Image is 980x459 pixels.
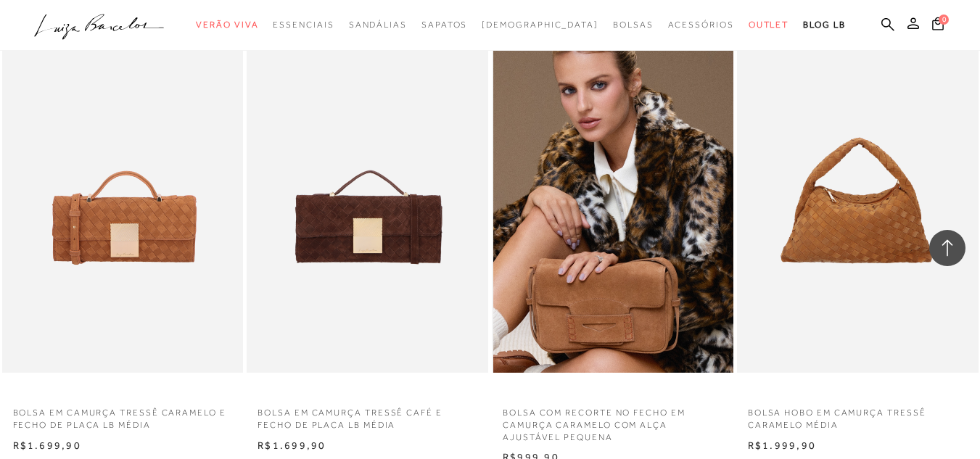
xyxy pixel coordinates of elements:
[749,20,789,30] span: Outlet
[421,20,467,30] span: Sapatos
[803,12,845,38] a: BLOG LB
[273,12,334,38] a: categoryNavScreenReaderText
[493,11,733,373] img: BOLSA COM RECORTE NO FECHO EM CAMURÇA CARAMELO COM ALÇA AJUSTÁVEL PEQUENA
[749,12,789,38] a: categoryNavScreenReaderText
[939,15,949,25] span: 0
[4,13,242,371] a: BOLSA EM CAMURÇA TRESSÊ CARAMELO E FECHO DE PLACA LB MÉDIA BOLSA EM CAMURÇA TRESSÊ CARAMELO E FEC...
[247,398,488,431] a: BOLSA EM CAMURÇA TRESSÊ CAFÉ E FECHO DE PLACA LB MÉDIA
[748,439,816,451] span: R$1.999,90
[349,20,407,30] span: Sandálias
[421,12,467,38] a: categoryNavScreenReaderText
[928,16,948,36] button: 0
[737,398,979,431] a: BOLSA HOBO EM CAMURÇA TRESSÊ CARAMELO MÉDIA
[738,13,977,371] img: BOLSA HOBO EM CAMURÇA TRESSÊ CARAMELO MÉDIA
[196,20,258,30] span: Verão Viva
[803,20,845,30] span: BLOG LB
[349,12,407,38] a: categoryNavScreenReaderText
[482,20,598,30] span: [DEMOGRAPHIC_DATA]
[248,13,487,371] img: BOLSA EM CAMURÇA TRESSÊ CAFÉ E FECHO DE PLACA LB MÉDIA
[482,12,598,38] a: noSubCategoriesText
[248,13,487,371] a: BOLSA EM CAMURÇA TRESSÊ CAFÉ E FECHO DE PLACA LB MÉDIA BOLSA EM CAMURÇA TRESSÊ CAFÉ E FECHO DE PL...
[668,12,734,38] a: categoryNavScreenReaderText
[613,20,654,30] span: Bolsas
[273,20,334,30] span: Essenciais
[668,20,734,30] span: Acessórios
[613,12,654,38] a: categoryNavScreenReaderText
[738,13,977,371] a: BOLSA HOBO EM CAMURÇA TRESSÊ CARAMELO MÉDIA BOLSA HOBO EM CAMURÇA TRESSÊ CARAMELO MÉDIA
[4,13,242,371] img: BOLSA EM CAMURÇA TRESSÊ CARAMELO E FECHO DE PLACA LB MÉDIA
[258,439,326,451] span: R$1.699,90
[196,12,258,38] a: categoryNavScreenReaderText
[13,439,81,451] span: R$1.699,90
[493,13,732,371] a: BOLSA COM RECORTE NO FECHO EM CAMURÇA CARAMELO COM ALÇA AJUSTÁVEL PEQUENA
[2,398,244,431] a: BOLSA EM CAMURÇA TRESSÊ CARAMELO E FECHO DE PLACA LB MÉDIA
[492,398,733,443] a: BOLSA COM RECORTE NO FECHO EM CAMURÇA CARAMELO COM ALÇA AJUSTÁVEL PEQUENA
